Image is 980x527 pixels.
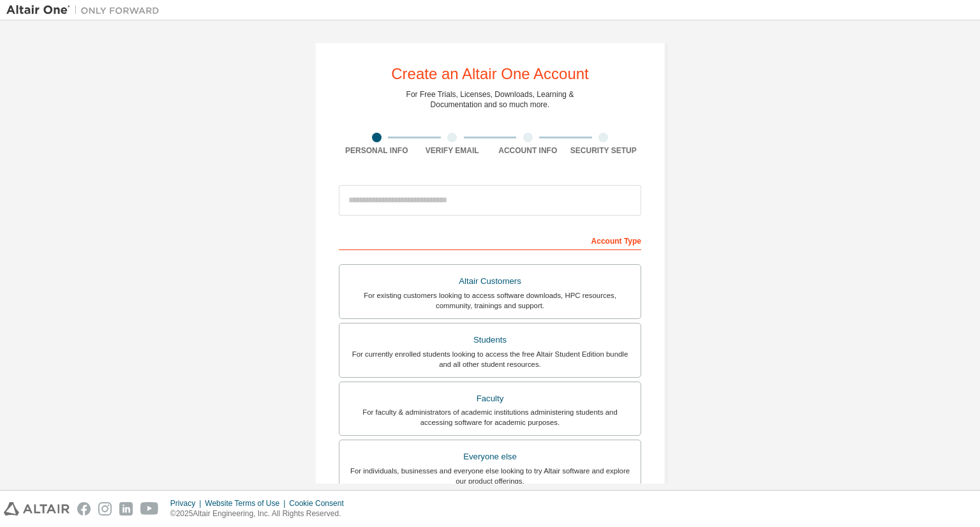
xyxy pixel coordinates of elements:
[170,508,352,519] p: © 2025 Altair Engineering, Inc. All Rights Reserved.
[339,145,415,156] div: Personal Info
[347,466,633,486] div: For individuals, businesses and everyone else looking to try Altair software and explore our prod...
[205,498,289,508] div: Website Terms of Use
[6,4,166,17] img: Altair One
[406,89,574,110] div: For Free Trials, Licenses, Downloads, Learning & Documentation and so much more.
[415,145,491,156] div: Verify Email
[347,290,633,311] div: For existing customers looking to access software downloads, HPC resources, community, trainings ...
[339,230,641,250] div: Account Type
[347,407,633,427] div: For faculty & administrators of academic institutions administering students and accessing softwa...
[119,502,133,516] img: linkedin.svg
[98,502,112,516] img: instagram.svg
[347,349,633,369] div: For currently enrolled students looking to access the free Altair Student Edition bundle and all ...
[140,502,159,516] img: youtube.svg
[289,498,351,508] div: Cookie Consent
[4,502,70,516] img: altair_logo.svg
[77,502,91,516] img: facebook.svg
[490,145,566,156] div: Account Info
[347,448,633,466] div: Everyone else
[347,331,633,349] div: Students
[347,272,633,290] div: Altair Customers
[566,145,642,156] div: Security Setup
[170,498,205,508] div: Privacy
[391,66,589,82] div: Create an Altair One Account
[347,390,633,408] div: Faculty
